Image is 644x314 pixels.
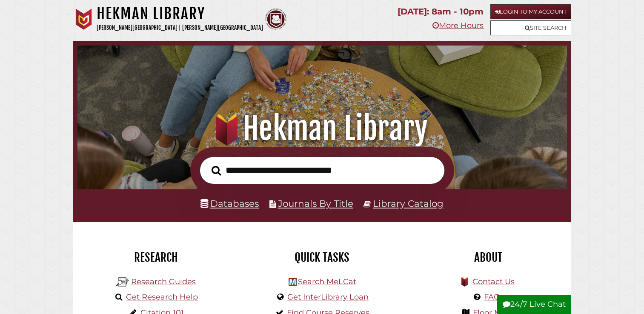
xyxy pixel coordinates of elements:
a: Databases [200,198,259,209]
a: Search MeLCat [298,277,356,286]
a: Get Research Help [126,292,198,302]
a: Contact Us [472,277,515,286]
h2: About [412,250,565,265]
button: Search [207,163,225,178]
a: More Hours [432,21,484,30]
img: Calvin University [73,9,94,30]
h2: Quick Tasks [246,250,399,265]
img: Hekman Library Logo [116,276,129,288]
a: Journals By Title [278,198,353,209]
img: Calvin Theological Seminary [265,9,286,30]
i: Search [212,165,221,175]
a: Get InterLibrary Loan [287,292,369,302]
p: [DATE]: 8am - 10pm [398,4,484,19]
h1: Hekman Library [97,4,263,23]
a: Library Catalog [373,198,444,209]
a: Site Search [490,20,571,35]
a: Login to My Account [490,4,571,19]
h1: Hekman Library [87,110,557,147]
h2: Research [80,250,233,265]
p: [PERSON_NAME][GEOGRAPHIC_DATA] | [PERSON_NAME][GEOGRAPHIC_DATA] [97,23,263,33]
a: FAQs [484,292,504,302]
a: Research Guides [131,277,196,286]
img: Hekman Library Logo [289,278,297,286]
